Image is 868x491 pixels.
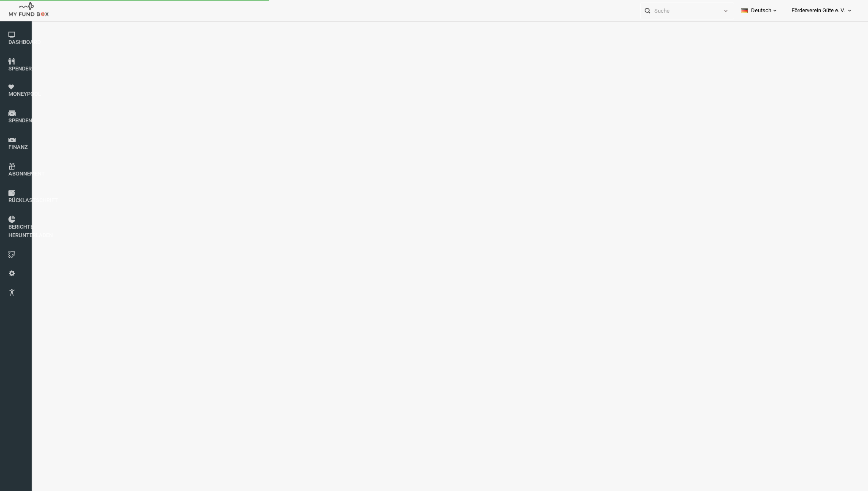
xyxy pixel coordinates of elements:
span: Dashboard [8,39,41,45]
span: Spender [8,65,32,72]
span: Abonnement [8,170,45,177]
span: Berichte herunterladen [8,224,53,238]
span: Förderverein Güte e. V. [792,3,845,18]
span: Moneypool [8,91,41,97]
span: Spenden [8,117,32,124]
img: whiteMFB.png [8,1,49,18]
input: Suche [641,3,718,19]
span: Rücklastschrift [8,197,58,203]
span: Finanz [8,144,28,150]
